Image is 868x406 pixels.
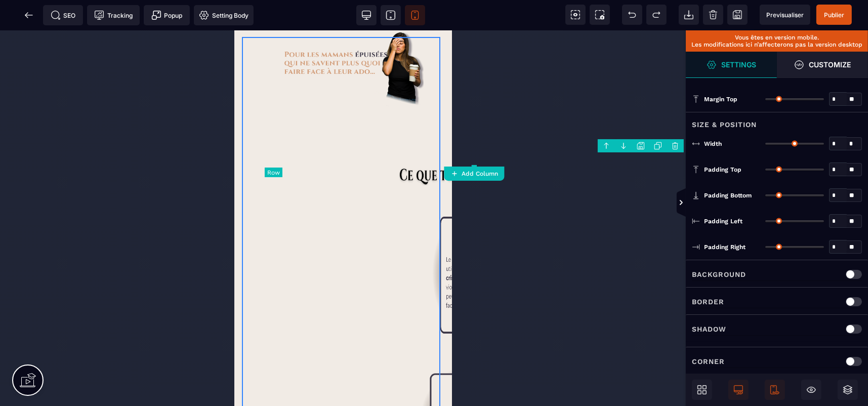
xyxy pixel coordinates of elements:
[692,380,712,400] span: Open Blocks
[691,34,863,41] p: Vous êtes en version mobile.
[704,166,741,174] span: Padding Top
[691,41,863,48] p: Les modifications ici n’affecterons pas la version desktop
[728,380,749,400] span: Desktop Only
[692,323,726,335] p: Shadow
[686,112,868,131] div: Size & Position
[94,10,133,20] span: Tracking
[151,10,183,20] span: Popup
[722,61,757,68] strong: Settings
[199,10,249,20] span: Setting Body
[692,296,724,308] p: Border
[134,137,347,155] img: f8636147bfda1fd022e1d76bfd7628a5_ce_que_tu_vas_decouvrir_2.png
[777,52,868,78] span: Open Style Manager
[801,380,821,400] span: Hide/Show Block
[704,243,746,251] span: Padding Right
[809,61,851,68] strong: Customize
[765,380,785,400] span: Mobile Only
[760,5,810,25] span: Preview
[686,52,777,78] span: Settings
[692,355,725,368] p: Corner
[692,268,746,280] p: Background
[704,217,742,225] span: Padding Left
[195,172,285,314] img: 5723492d8ae826f810d0385d0d05c1d8_1.png
[766,11,804,19] span: Previsualiser
[565,5,586,25] span: View components
[444,167,504,181] button: Add Column
[704,191,752,199] span: Padding Bottom
[824,11,844,19] span: Publier
[590,5,610,25] span: Screenshot
[838,380,858,400] span: Open Layers
[704,95,737,103] span: Margin Top
[462,170,498,177] strong: Add Column
[704,140,722,148] span: Width
[51,10,76,20] span: SEO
